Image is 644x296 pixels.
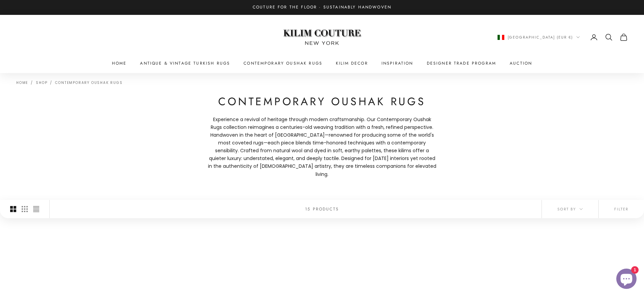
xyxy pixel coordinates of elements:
p: Experience a revival of heritage through modern craftsmanship. Our Contemporary Oushak Rugs colle... [207,116,437,178]
img: Logo of Kilim Couture New York [280,21,364,53]
button: Switch to compact product images [33,200,39,218]
a: Contemporary Oushak Rugs [55,80,122,85]
a: Designer Trade Program [427,60,497,67]
a: Home [112,60,127,67]
button: Switch to smaller product images [22,200,28,218]
a: Antique & Vintage Turkish Rugs [140,60,230,67]
inbox-online-store-chat: Shopify online store chat [614,269,639,291]
h1: Contemporary Oushak Rugs [207,95,437,109]
a: Inspiration [382,60,413,67]
p: 15 products [305,205,339,212]
summary: Kilim Decor [336,60,368,67]
a: Auction [510,60,532,67]
nav: Primary navigation [16,60,628,67]
button: Change country or currency [498,34,580,40]
a: Home [16,80,28,85]
span: Sort by [557,206,583,212]
span: [GEOGRAPHIC_DATA] (EUR €) [508,34,573,40]
nav: Breadcrumb [16,80,123,85]
button: Switch to larger product images [10,200,16,218]
img: Italy [498,35,504,40]
nav: Secondary navigation [498,33,628,41]
p: Couture for the Floor · Sustainably Handwoven [253,4,391,11]
button: Sort by [542,200,598,218]
a: Shop [36,80,47,85]
button: Filter [599,200,644,218]
a: Contemporary Oushak Rugs [244,60,322,67]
